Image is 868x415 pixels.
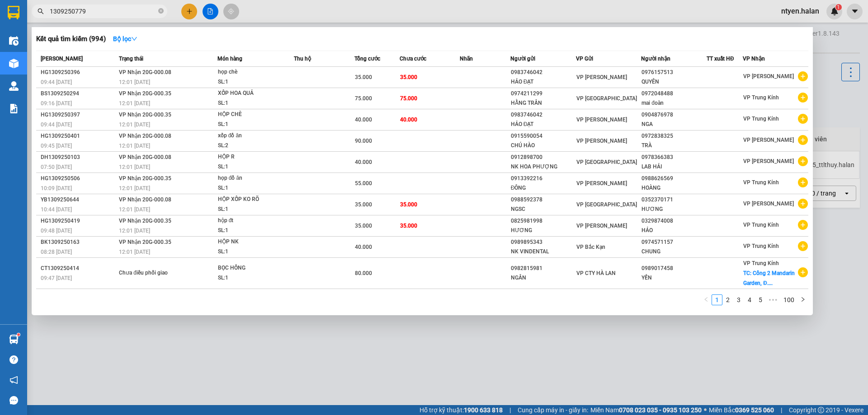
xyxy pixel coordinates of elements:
a: 2 [723,295,733,305]
button: left [701,294,712,305]
div: 0912898700 [511,153,576,162]
div: 0972048488 [642,89,706,98]
span: 07:50 [DATE] [41,164,72,170]
div: 0913392216 [511,174,576,183]
div: xốp đồ ăn [218,131,286,141]
div: HG1309250396 [41,68,116,77]
div: 0978366383 [642,153,706,162]
span: close-circle [158,8,164,14]
input: Tìm tên, số ĐT hoặc mã đơn [50,6,156,16]
div: SL: 1 [218,77,286,87]
span: VP [PERSON_NAME] [743,137,794,143]
span: plus-circle [798,114,808,124]
span: Người gửi [510,56,535,62]
img: warehouse-icon [9,81,19,91]
img: solution-icon [9,104,19,113]
div: HẢO [642,226,706,235]
span: VP [PERSON_NAME] [576,74,627,80]
span: question-circle [9,355,18,364]
span: 12:01 [DATE] [119,100,150,107]
span: 80.000 [355,270,372,276]
span: VP Nhận 20G-000.35 [119,90,171,97]
span: plus-circle [798,93,808,103]
span: TT xuất HĐ [707,56,734,62]
li: 4 [744,294,755,305]
div: ĐÔNG [511,183,576,193]
li: 5 [755,294,766,305]
div: NK HOA PHƯỢNG [511,162,576,172]
li: 3 [733,294,744,305]
div: SL: 1 [218,247,286,257]
span: VP [PERSON_NAME] [576,180,627,187]
span: message [9,396,18,405]
span: VP Nhận 20G-000.08 [119,196,171,203]
span: 09:44 [DATE] [41,79,72,85]
span: plus-circle [798,156,808,166]
span: 09:16 [DATE] [41,100,72,107]
div: BK1309250163 [41,238,116,247]
div: 0982815981 [511,264,576,273]
li: Previous Page [701,294,712,305]
div: HẢO ĐẠT [511,120,576,129]
span: 12:01 [DATE] [119,206,150,213]
div: CHÚ HÀO [511,141,576,150]
span: VP [PERSON_NAME] [743,201,794,207]
span: plus-circle [798,71,808,81]
span: Tổng cước [354,56,380,62]
span: 12:01 [DATE] [119,121,150,128]
div: DH1309250103 [41,153,116,162]
span: 75.000 [355,95,372,102]
div: 0976157513 [642,68,706,77]
span: VP Nhận 20G-000.08 [119,133,171,139]
div: CT1309250414 [41,264,116,273]
div: LAB HẢI [642,162,706,172]
span: plus-circle [798,220,808,230]
div: NK VINDENTAL [511,247,576,256]
div: 0974211299 [511,89,576,98]
span: VP [PERSON_NAME] [743,158,794,164]
span: 35.000 [355,74,372,80]
div: NGSC [511,205,576,214]
span: VP Gửi [576,56,593,62]
span: VP [PERSON_NAME] [576,138,627,144]
span: close-circle [158,7,164,16]
div: HG1309250419 [41,216,116,226]
div: HG1309250397 [41,110,116,120]
span: Nhãn [460,56,473,62]
span: Trạng thái [119,56,143,62]
div: YẾN [642,273,706,283]
span: VP Nhận 20G-000.35 [119,239,171,245]
div: 0915590054 [511,131,576,141]
span: Thu hộ [294,56,311,62]
span: TC: Cổng 2 Mandarin Garden, Đ.... [743,270,795,286]
span: 40.000 [355,244,372,250]
span: VP Trung Kính [743,94,779,101]
div: Chưa điều phối giao [119,268,187,278]
div: họp đồ ăn [218,173,286,183]
span: VP Nhận 20G-000.08 [119,69,171,75]
div: HG1309250506 [41,174,116,183]
span: plus-circle [798,199,808,209]
span: search [38,8,44,14]
span: VP [PERSON_NAME] [576,223,627,229]
span: 09:45 [DATE] [41,143,72,149]
span: VP CTY HÀ LAN [576,270,616,276]
div: 0983746042 [511,110,576,120]
span: VP Nhận [743,56,765,62]
div: HỘP NK [218,237,286,247]
span: 09:47 [DATE] [41,275,72,281]
div: NGẦN [511,273,576,283]
div: HOÀNG [642,183,706,193]
div: NGA [642,120,706,129]
span: Chưa cước [400,56,426,62]
span: [PERSON_NAME] [41,56,83,62]
span: 55.000 [355,180,372,187]
span: 10:09 [DATE] [41,185,72,191]
span: 12:01 [DATE] [119,79,150,85]
div: 0983746042 [511,68,576,77]
span: plus-circle [798,241,808,251]
span: VP [GEOGRAPHIC_DATA] [576,95,637,102]
div: 0974571157 [642,238,706,247]
span: plus-circle [798,267,808,277]
span: Người nhận [641,56,670,62]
